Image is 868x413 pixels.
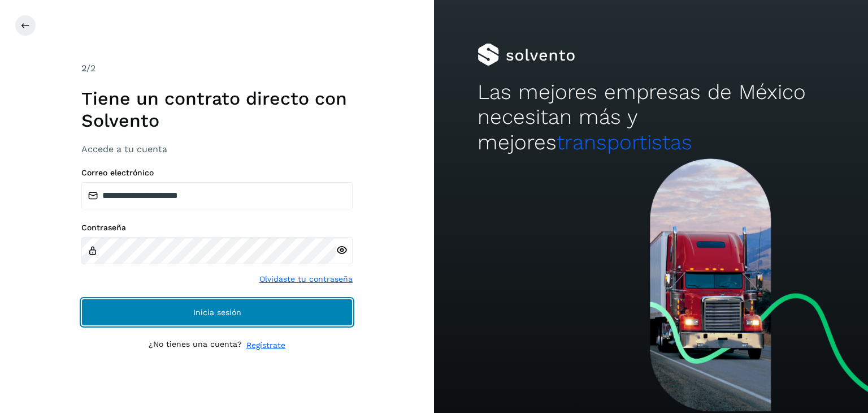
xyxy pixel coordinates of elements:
[81,299,353,326] button: Inicia sesión
[193,308,241,316] span: Inicia sesión
[81,168,353,178] label: Correo electrónico
[557,130,692,154] span: transportistas
[81,144,353,154] h3: Accede a tu cuenta
[259,273,353,285] a: Olvidaste tu contraseña
[81,62,353,75] div: /2
[81,63,86,74] span: 2
[478,80,824,155] h2: Las mejores empresas de México necesitan más y mejores
[149,339,242,351] p: ¿No tienes una cuenta?
[246,339,285,351] a: Regístrate
[81,223,353,233] label: Contraseña
[81,88,353,131] h1: Tiene un contrato directo con Solvento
